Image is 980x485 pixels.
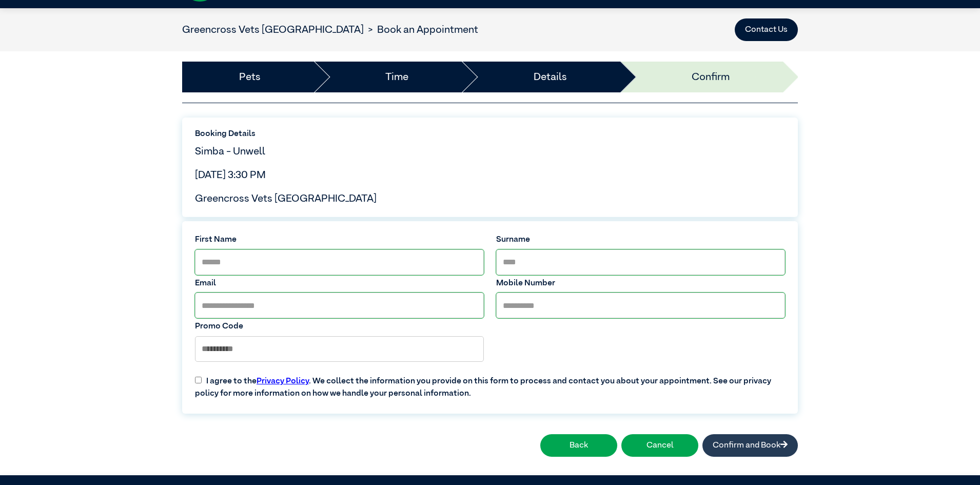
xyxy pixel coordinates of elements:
input: I agree to thePrivacy Policy. We collect the information you provide on this form to process and ... [195,377,202,383]
button: Back [540,434,617,457]
span: [DATE] 3:30 PM [195,170,266,180]
nav: breadcrumb [182,22,478,37]
a: Privacy Policy [257,377,309,385]
label: Email [195,277,484,289]
button: Cancel [621,434,698,457]
label: I agree to the . We collect the information you provide on this form to process and contact you a... [189,367,791,400]
button: Confirm and Book [702,434,798,457]
a: Pets [239,69,261,85]
label: Mobile Number [496,277,785,289]
label: Promo Code [195,320,484,333]
button: Contact Us [735,18,798,41]
a: Greencross Vets [GEOGRAPHIC_DATA] [182,25,364,35]
label: First Name [195,234,484,246]
a: Time [385,69,408,85]
label: Booking Details [195,128,785,140]
label: Surname [496,234,785,246]
span: Greencross Vets [GEOGRAPHIC_DATA] [195,193,377,204]
span: Simba - Unwell [195,146,265,157]
a: Details [534,69,567,85]
li: Book an Appointment [364,22,478,37]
